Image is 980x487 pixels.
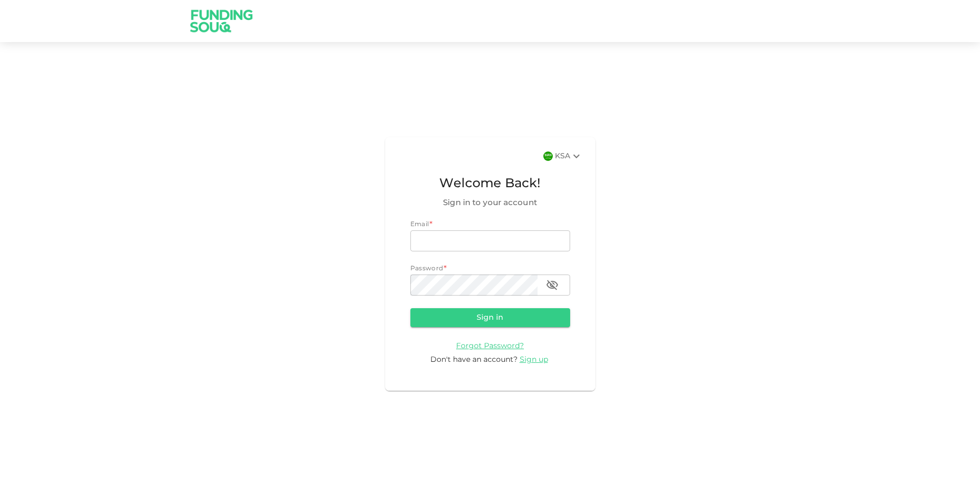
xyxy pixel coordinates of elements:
img: flag-sa.b9a346574cdc8950dd34b50780441f57.svg [543,151,553,161]
input: email [410,230,570,251]
a: Forgot Password? [456,342,524,350]
span: Password [410,266,443,272]
span: Welcome Back! [410,174,570,194]
div: KSA [555,150,583,163]
button: Sign in [410,308,570,327]
span: Don't have an account? [430,356,518,363]
input: password [410,275,538,296]
span: Forgot Password? [456,342,524,350]
span: Sign up [520,356,548,363]
span: Sign in to your account [410,197,570,209]
span: Email [410,221,429,228]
